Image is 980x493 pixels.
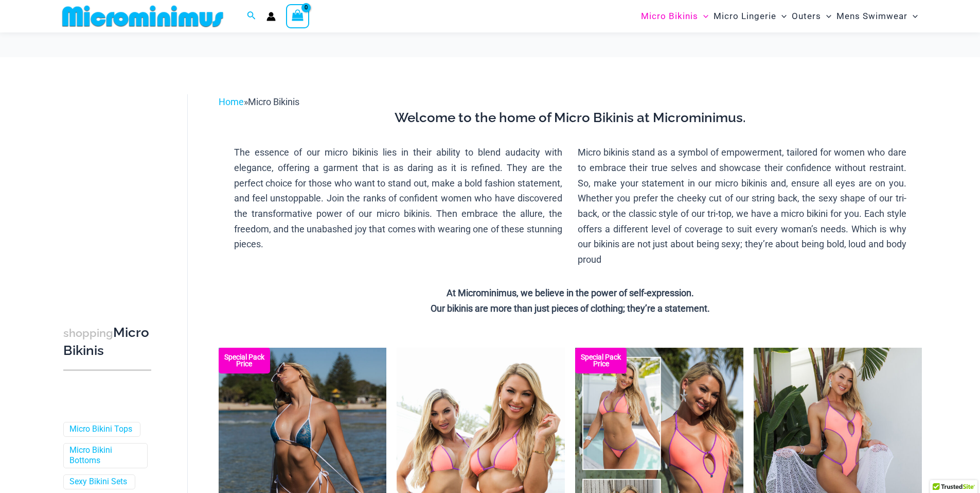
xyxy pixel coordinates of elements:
img: MM SHOP LOGO FLAT [58,5,227,28]
span: Menu Toggle [821,3,831,29]
a: Home [219,96,244,107]
span: Micro Lingerie [714,3,776,29]
span: Menu Toggle [698,3,708,29]
h3: Micro Bikinis [63,324,151,360]
a: Micro BikinisMenu ToggleMenu Toggle [638,3,711,29]
a: Sexy Bikini Sets [69,477,127,487]
span: Menu Toggle [776,3,787,29]
b: Special Pack Price [219,354,270,367]
span: Micro Bikinis [248,96,299,107]
strong: At Microminimus, we believe in the power of self-expression. [447,287,694,298]
a: Account icon link [266,12,276,21]
a: Micro LingerieMenu ToggleMenu Toggle [711,3,789,29]
span: Menu Toggle [907,3,918,29]
span: » [219,96,299,107]
span: Micro Bikinis [641,3,698,29]
span: Mens Swimwear [836,3,907,29]
a: Micro Bikini Tops [69,424,132,435]
strong: Our bikinis are more than just pieces of clothing; they’re a statement. [431,303,710,314]
a: Mens SwimwearMenu ToggleMenu Toggle [834,3,920,29]
a: Micro Bikini Bottoms [69,445,139,467]
a: View Shopping Cart, empty [286,4,310,28]
b: Special Pack Price [575,354,627,367]
span: Outers [792,3,821,29]
iframe: TrustedSite Certified [63,86,156,292]
span: shopping [63,327,113,339]
p: Micro bikinis stand as a symbol of empowerment, tailored for women who dare to embrace their true... [578,145,906,267]
nav: Site Navigation [637,2,922,31]
h3: Welcome to the home of Micro Bikinis at Microminimus. [226,109,914,127]
a: OutersMenu ToggleMenu Toggle [789,3,834,29]
a: Search icon link [247,10,256,23]
p: The essence of our micro bikinis lies in their ability to blend audacity with elegance, offering ... [234,145,563,252]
